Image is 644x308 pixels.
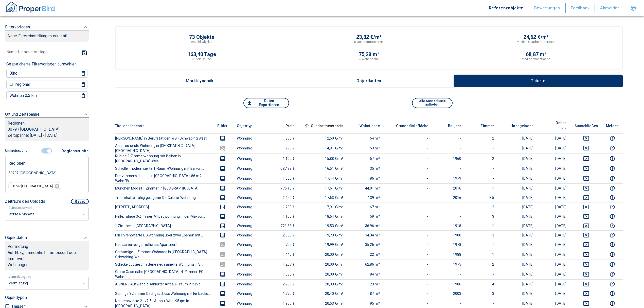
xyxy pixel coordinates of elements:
[606,290,619,297] button: report this listing
[299,143,348,153] td: 14,91 €/m²
[266,269,299,279] td: 1.680 €
[277,123,295,129] span: Preis
[432,249,465,260] td: 1988
[266,183,299,193] td: 775.15 €
[299,221,348,230] td: 19,53 €/m²
[498,212,538,221] td: [DATE]
[359,52,379,57] p: 75,28 m²
[538,143,570,153] td: [DATE]
[115,249,212,260] th: Geräumige 1-Zimmer-Wohnung in [GEOGRAPHIC_DATA] Schwabing-We...
[384,221,433,230] td: -
[8,126,86,132] p: 80797 [GEOGRAPHIC_DATA]
[8,250,86,262] p: Auf Ebay, Immobilie1, Immoscout oder Immowelt
[8,132,86,139] p: Zeitspanne: [DATE] - [DATE]
[347,279,384,289] td: 123 m²
[217,232,229,238] button: images
[529,3,566,13] button: Bewertungen
[266,289,299,298] td: 1.790 €
[384,133,433,143] td: -
[465,212,498,221] td: 3
[570,118,602,134] th: Ausschließen
[347,240,384,249] td: 35.26 m²
[384,153,433,164] td: -
[192,57,211,61] p: ⌀-Zeit Online
[484,3,529,13] button: Referenzobjekte
[115,75,623,87] div: wrapped label tabs example
[498,289,538,298] td: [DATE]
[5,235,27,241] p: Objektdaten
[8,120,86,126] p: Regionen :
[498,153,538,164] td: [DATE]
[498,230,538,240] td: [DATE]
[299,153,348,164] td: 15,88 €/m²
[115,260,212,269] th: Schicke gut geschnittene neu sanierte Wohnung in S...
[266,260,299,269] td: 1.257 €
[233,153,266,164] td: Wohnung
[115,193,212,202] th: Traumhafte, ruhig gelegene 3,5 Galerie-Wohnung ab ...
[538,230,570,240] td: [DATE]
[538,173,570,183] td: [DATE]
[465,143,498,153] td: -
[266,221,299,230] td: 721.83 €
[575,281,598,287] button: deselect this listing
[347,212,384,221] td: 59 m²
[266,279,299,289] td: 2.700 €
[347,269,384,279] td: 84 m²
[384,173,433,183] td: -
[347,260,384,269] td: 62.86 m²
[522,57,550,61] p: Median-Wohnfläche
[472,123,494,129] span: Zimmer
[498,164,538,173] td: [DATE]
[347,173,384,183] td: 86 m²
[538,193,570,202] td: [DATE]
[5,106,89,146] div: Ort und ZeitspanneRegionen:80797 [GEOGRAPHIC_DATA]Zeitspanne: [DATE] - [DATE]
[465,153,498,164] td: 2
[498,221,538,230] td: [DATE]
[465,202,498,212] td: 2
[498,249,538,260] td: [DATE]
[606,232,619,238] button: report this listing
[606,213,619,219] button: report this listing
[440,123,461,129] span: Baujahr
[266,193,299,202] td: 2.450 €
[606,242,619,248] button: report this listing
[498,173,538,183] td: [DATE]
[5,207,89,221] div: letzte 6 Monate
[517,40,555,44] p: Median-Quadratmeterpreis
[432,279,465,289] td: 1906
[384,249,433,260] td: -
[606,195,619,201] button: report this listing
[7,70,73,77] button: Büro
[575,300,598,306] button: deselect this listing
[115,289,212,298] th: Sonnige 3 Zimmer Dachgeschoss Wohnung mit Einbaukü...
[384,212,433,221] td: -
[384,260,433,269] td: -
[299,133,348,143] td: 12,50 €/m²
[465,173,498,183] td: -
[299,240,348,249] td: 19,99 €/m²
[606,251,619,258] button: report this listing
[115,153,212,164] th: Ruhige 2-Zimmerwohnung mit Balkon in [GEOGRAPHIC_DATA]-Wes...
[432,230,465,240] td: 1900
[233,240,266,249] td: Wohnung
[538,183,570,193] td: [DATE]
[526,52,546,57] p: 68,87 m²
[217,156,229,162] button: images
[8,159,25,165] p: Regionen
[8,262,86,268] p: Wohnungen
[5,146,29,155] button: Umkreissuche
[606,281,619,287] button: report this listing
[115,118,212,134] th: Titel des Inserats
[217,165,229,172] button: images
[538,164,570,173] td: [DATE]
[5,111,40,117] p: Ort und Zeitspanne
[498,133,538,143] td: [DATE]
[299,230,348,240] td: 19,73 €/m²
[115,143,212,153] th: Ansprechende Wohnung in [GEOGRAPHIC_DATA] [GEOGRAPHIC_DATA]
[5,24,30,30] p: Filtervorlagen
[538,212,570,221] td: [DATE]
[432,202,465,212] td: -
[299,202,348,212] td: 17,91 €/m²
[347,202,384,212] td: 67 m²
[243,98,289,108] button: Daten Exportieren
